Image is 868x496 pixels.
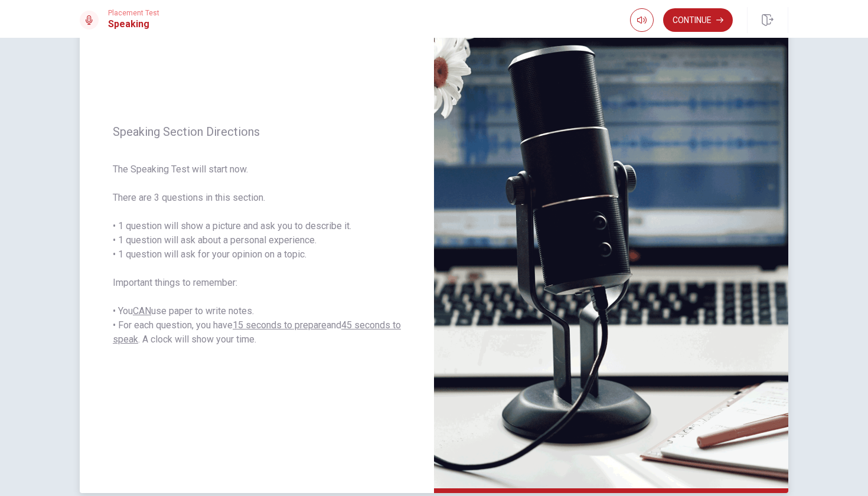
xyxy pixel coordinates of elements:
span: Speaking Section Directions [113,125,401,139]
span: Placement Test [108,9,159,17]
u: CAN [133,305,151,316]
u: 15 seconds to prepare [233,319,327,331]
h1: Speaking [108,17,159,31]
span: The Speaking Test will start now. There are 3 questions in this section. • 1 question will show a... [113,162,401,347]
button: Continue [663,8,733,32]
